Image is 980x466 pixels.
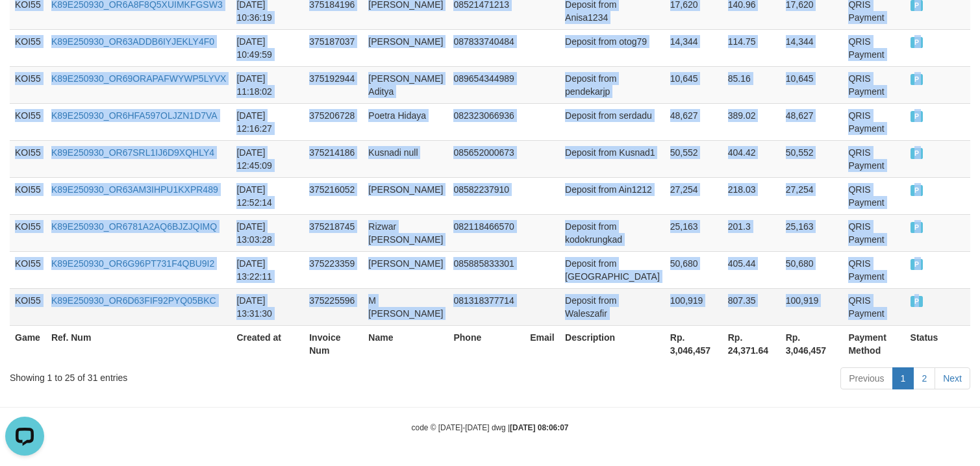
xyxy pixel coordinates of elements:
[560,325,665,362] th: Description
[448,177,525,214] td: 08582237910
[10,251,46,288] td: KOI55
[843,325,905,362] th: Payment Method
[412,423,569,432] small: code © [DATE]-[DATE] dwg |
[723,288,781,325] td: 807.35
[665,29,723,66] td: 14,344
[723,103,781,140] td: 389.02
[231,288,304,325] td: [DATE] 13:31:30
[10,103,46,140] td: KOI55
[448,325,525,362] th: Phone
[911,185,923,196] span: PAID
[363,66,448,103] td: [PERSON_NAME] Aditya
[363,103,448,140] td: Poetra Hidaya
[781,66,844,103] td: 10,645
[723,66,781,103] td: 85.16
[911,296,923,307] span: PAID
[448,29,525,66] td: 087833740484
[723,325,781,362] th: Rp. 24,371.64
[935,367,970,389] a: Next
[46,325,232,362] th: Ref. Num
[723,214,781,251] td: 201.3
[51,147,214,158] a: K89E250930_OR67SRL1IJ6D9XQHLY4
[510,423,568,432] strong: [DATE] 08:06:07
[665,288,723,325] td: 100,919
[560,29,665,66] td: Deposit from otog79
[448,66,525,103] td: 089654344989
[911,148,923,159] span: PAID
[363,288,448,325] td: M [PERSON_NAME]
[781,214,844,251] td: 25,163
[51,73,227,84] a: K89E250930_OR69ORAPAFWYWP5LYVX
[10,214,46,251] td: KOI55
[781,29,844,66] td: 14,344
[231,66,304,103] td: [DATE] 11:18:02
[781,325,844,362] th: Rp. 3,046,457
[304,251,363,288] td: 375223359
[911,222,923,233] span: PAID
[10,177,46,214] td: KOI55
[304,214,363,251] td: 375218745
[905,325,970,362] th: Status
[843,29,905,66] td: QRIS Payment
[10,288,46,325] td: KOI55
[363,29,448,66] td: [PERSON_NAME]
[231,29,304,66] td: [DATE] 10:49:59
[448,140,525,177] td: 085652000673
[843,214,905,251] td: QRIS Payment
[51,184,218,195] a: K89E250930_OR63AM3IHPU1KXPR489
[363,325,448,362] th: Name
[304,29,363,66] td: 375187037
[781,140,844,177] td: 50,552
[304,177,363,214] td: 375216052
[665,251,723,288] td: 50,680
[448,103,525,140] td: 082323066936
[665,103,723,140] td: 48,627
[843,103,905,140] td: QRIS Payment
[911,259,923,270] span: PAID
[723,177,781,214] td: 218.03
[840,367,892,389] a: Previous
[911,74,923,85] span: PAID
[843,251,905,288] td: QRIS Payment
[843,140,905,177] td: QRIS Payment
[363,140,448,177] td: Kusnadi null
[560,177,665,214] td: Deposit from Ain1212
[10,66,46,103] td: KOI55
[363,214,448,251] td: Rizwar [PERSON_NAME]
[665,325,723,362] th: Rp. 3,046,457
[304,288,363,325] td: 375225596
[10,366,399,384] div: Showing 1 to 25 of 31 entries
[525,325,560,362] th: Email
[781,103,844,140] td: 48,627
[560,251,665,288] td: Deposit from [GEOGRAPHIC_DATA]
[51,295,216,306] a: K89E250930_OR6D63FIF92PYQ05BKC
[448,214,525,251] td: 082118466570
[665,177,723,214] td: 27,254
[5,5,44,44] button: Open LiveChat chat widget
[10,29,46,66] td: KOI55
[51,36,214,47] a: K89E250930_OR63ADDB6IYJEKLY4F0
[304,103,363,140] td: 375206728
[892,367,914,389] a: 1
[304,66,363,103] td: 375192944
[781,288,844,325] td: 100,919
[843,177,905,214] td: QRIS Payment
[781,251,844,288] td: 50,680
[231,325,304,362] th: Created at
[51,110,218,121] a: K89E250930_OR6HFA597OLJZN1D7VA
[665,140,723,177] td: 50,552
[665,214,723,251] td: 25,163
[843,288,905,325] td: QRIS Payment
[723,140,781,177] td: 404.42
[723,251,781,288] td: 405.44
[10,140,46,177] td: KOI55
[843,66,905,103] td: QRIS Payment
[10,325,46,362] th: Game
[231,140,304,177] td: [DATE] 12:45:09
[231,251,304,288] td: [DATE] 13:22:11
[560,214,665,251] td: Deposit from kodokrungkad
[560,103,665,140] td: Deposit from serdadu
[911,37,923,48] span: PAID
[231,177,304,214] td: [DATE] 12:52:14
[723,29,781,66] td: 114.75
